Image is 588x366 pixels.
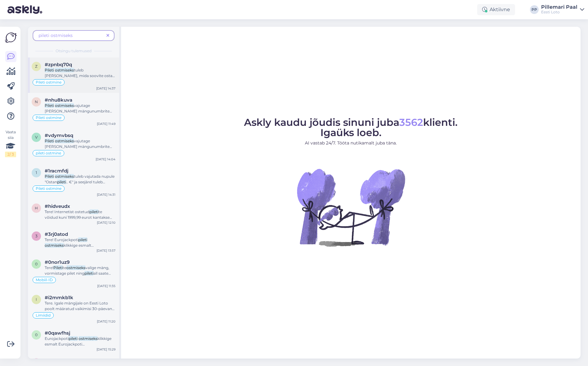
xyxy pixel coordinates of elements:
[56,48,92,54] span: Otsingu tulemused
[35,262,38,266] span: 0
[97,284,115,288] div: [DATE] 11:35
[55,174,74,179] mark: ostmiseks
[45,139,112,154] span: vajutage [PERSON_NAME] mängunumbrite valimist nupule „Ostan
[541,5,584,15] a: Pillemari PaalEesti Loto
[45,259,70,265] span: #0nor1uz9
[45,103,112,119] span: vajutage [PERSON_NAME] mängunumbrite valimist nupule „Ostan
[5,129,16,157] div: Vaata siia
[97,248,115,253] div: [DATE] 13:57
[244,140,458,146] p: AI vastab 24/7. Tööta nutikamalt juba täna.
[35,206,38,210] span: h
[45,243,64,248] mark: ostmiseks
[5,32,17,43] img: Askly Logo
[45,133,73,138] span: #vdymvbsq
[45,295,73,300] span: #i2mmkb1k
[399,116,423,128] span: 3562
[36,187,61,190] span: Pileti ostmine
[79,336,97,341] mark: ostmiseks
[45,301,115,333] span: Tere. Igale mängijale on Eesti Loto poolt määratud vaikimisi 30-päevane ostulimiit summas 1999,99...
[45,231,68,237] span: #3rj0atod
[35,99,38,104] span: n
[45,243,107,264] span: klikkige esmalt Eurojackpoti [PERSON_NAME]. Seejärel valige numbrid välja ning vajutage nupule "O...
[45,204,70,209] span: #hidveudx
[55,68,74,72] mark: ostmiseks
[477,4,515,15] div: Aktiivne
[96,86,115,91] div: [DATE] 14:37
[35,135,38,140] span: v
[89,209,98,214] mark: pileti
[55,103,74,108] mark: ostmiseks
[84,271,93,276] mark: pileti
[38,33,73,38] span: pileti ostmiseks
[55,139,74,143] mark: ostmiseks
[45,180,105,190] span: .. €" ja seejärel tuleb vajutada "Kinnitan ostu".
[295,151,407,263] img: No Chat active
[45,97,72,103] span: #nhu8kuva
[45,358,73,364] span: #3vo57emd
[36,151,61,155] span: pileti ostmine
[36,116,61,120] span: Pileti ostmine
[45,174,54,179] mark: Pileti
[244,116,458,139] span: Askly kaudu jõudis sinuni juba klienti. Igaüks loeb.
[5,152,16,157] div: 2 / 3
[36,170,37,175] span: 1
[45,209,89,214] span: Tere! Internetist ostetud
[96,157,115,162] div: [DATE] 14:04
[45,68,115,95] span: tuleb [PERSON_NAME], mida soovite osta, märkida numbrid ja loosimised ning kinnitada ost. Kui e-r...
[530,5,539,14] div: PP
[69,336,78,341] mark: pileti
[35,64,38,69] span: z
[541,10,577,15] div: Eesti Loto
[45,103,54,108] mark: Pileti
[36,313,51,317] span: Limiidid
[97,319,115,324] div: [DATE] 11:20
[35,332,38,337] span: 0
[45,139,54,143] mark: Pileti
[36,80,61,84] span: Pileti ostmine
[97,220,115,225] div: [DATE] 12:10
[541,5,577,10] div: Pillemari Paal
[45,265,53,270] span: Tere!
[36,297,37,302] span: i
[78,237,87,242] mark: pileti
[57,180,66,184] mark: pileti
[45,330,70,336] span: #0qawfhsj
[66,265,85,270] mark: ostmiseks
[97,121,115,126] div: [DATE] 11:49
[53,265,63,270] mark: Pileti
[45,336,69,341] span: Eurojackpoti
[97,192,115,197] div: [DATE] 14:31
[63,265,66,270] span: te
[45,174,115,184] span: tuleb vajutada nupule "Ostan
[97,347,115,352] div: [DATE] 15:29
[45,62,72,67] span: #zpnbq70q
[35,234,38,238] span: 3
[45,168,68,174] span: #1racmfdj
[45,237,78,242] span: Tere! Eurojackpoti
[36,278,53,282] span: Mobiil-ID
[45,68,54,72] mark: Pileti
